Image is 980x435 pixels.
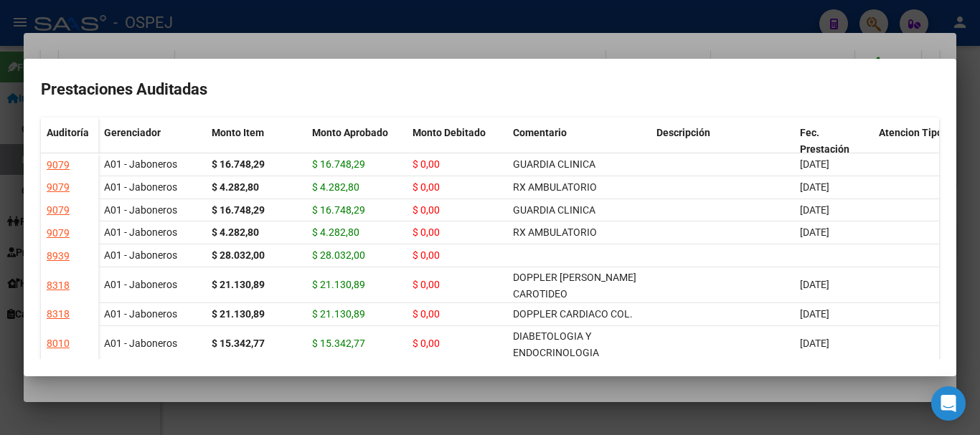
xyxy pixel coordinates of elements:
span: $ 21.130,89 [312,279,365,290]
span: Atencion Tipo [879,127,943,138]
strong: $ 28.032,00 [212,249,265,261]
strong: $ 21.130,89 [212,308,265,320]
datatable-header-cell: Auditoría [41,118,98,178]
span: DOPPLER CARDIACO COL. [513,308,633,320]
span: A01 - Jaboneros [104,226,177,238]
span: A01 - Jaboneros [104,338,177,349]
span: Fec. Prestación [800,127,849,155]
datatable-header-cell: Monto Item [206,118,306,178]
span: $ 0,00 [413,226,440,238]
datatable-header-cell: Gerenciador [98,118,206,178]
div: 8939 [47,248,70,264]
h2: Prestaciones Auditadas [41,76,939,103]
span: Auditoría [47,127,89,138]
span: A01 - Jaboneros [104,279,177,290]
span: [DATE] [800,181,829,193]
span: $ 28.032,00 [312,249,365,261]
span: $ 21.130,89 [312,308,365,320]
span: [DATE] [800,226,829,238]
span: $ 0,00 [413,204,440,216]
div: 8010 [47,335,70,352]
span: A01 - Jaboneros [104,204,177,216]
span: RX AMBULATORIO [513,226,597,238]
strong: $ 21.130,89 [212,279,265,290]
span: $ 4.282,80 [312,226,359,238]
datatable-header-cell: Comentario [507,118,651,178]
div: Open Intercom Messenger [931,386,966,421]
span: [DATE] [800,338,829,349]
datatable-header-cell: Monto Debitado [407,118,507,178]
span: $ 0,00 [413,158,440,170]
datatable-header-cell: Monto Aprobado [306,118,407,178]
span: Comentario [513,127,567,138]
strong: $ 15.342,77 [212,338,265,349]
div: 8318 [47,306,70,322]
span: A01 - Jaboneros [104,158,177,170]
span: [DATE] [800,158,829,170]
span: $ 4.282,80 [312,181,359,193]
strong: $ 16.748,29 [212,204,265,216]
span: $ 0,00 [413,308,440,320]
strong: $ 4.282,80 [212,226,259,238]
datatable-header-cell: Fec. Prestación [794,118,873,178]
span: A01 - Jaboneros [104,308,177,320]
span: Monto Item [212,127,264,138]
datatable-header-cell: Atencion Tipo [873,118,952,178]
span: $ 16.748,29 [312,204,365,216]
span: A01 - Jaboneros [104,181,177,193]
span: $ 15.342,77 [312,338,365,349]
span: Descripción [656,127,710,138]
datatable-header-cell: Descripción [651,118,794,178]
strong: $ 16.748,29 [212,158,265,170]
span: RX AMBULATORIO [513,181,597,193]
span: $ 0,00 [413,249,440,261]
span: Monto Aprobado [312,127,388,138]
span: [DATE] [800,279,829,290]
div: 8318 [47,277,70,294]
span: GUARDIA CLINICA [513,158,595,170]
div: 9079 [47,157,70,173]
span: $ 0,00 [413,279,440,290]
span: A01 - Jaboneros [104,249,177,261]
span: GUARDIA CLINICA [513,204,595,216]
span: Gerenciador [104,127,161,138]
div: 9079 [47,179,70,196]
span: Monto Debitado [413,127,486,138]
strong: $ 4.282,80 [212,181,259,193]
span: $ 0,00 [413,338,440,349]
div: 9079 [47,225,70,242]
span: $ 0,00 [413,181,440,193]
span: [DATE] [800,308,829,320]
div: 9079 [47,202,70,219]
span: DIABETOLOGIA Y ENDOCRINOLOGIA [513,330,599,358]
span: $ 16.748,29 [312,158,365,170]
span: DOPPLER [PERSON_NAME] CAROTIDEO [513,272,636,300]
span: [DATE] [800,204,829,216]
